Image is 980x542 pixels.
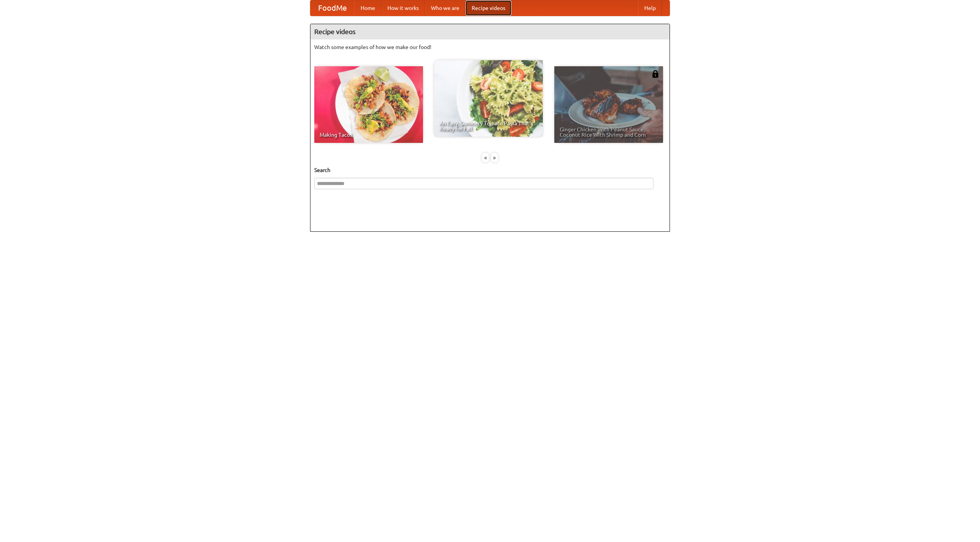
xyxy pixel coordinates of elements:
a: FoodMe [310,0,354,16]
div: « [482,153,489,162]
div: » [491,153,498,162]
a: An Easy, Summery Tomato Pasta That's Ready for Fall [434,60,543,137]
h4: Recipe videos [310,24,670,39]
img: 483408.png [652,70,659,78]
span: Making Tacos [320,132,418,138]
a: Making Tacos [314,66,423,143]
h5: Search [314,166,666,174]
span: An Easy, Summery Tomato Pasta That's Ready for Fall [439,121,537,131]
a: Home [354,0,381,16]
a: Who we are [425,0,465,16]
a: Help [638,0,662,16]
a: Recipe videos [465,0,511,16]
a: How it works [381,0,425,16]
p: Watch some examples of how we make our food! [314,43,666,51]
